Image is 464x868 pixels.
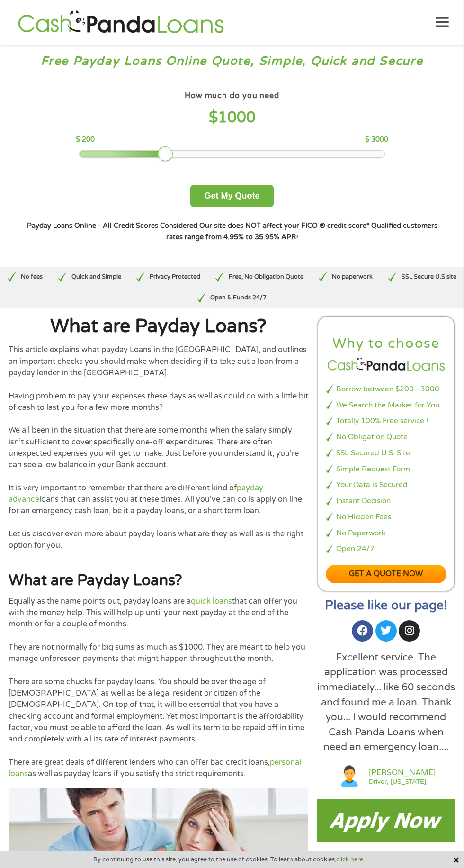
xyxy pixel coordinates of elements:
li: SSL Secured U.S. Site [326,448,446,459]
img: Payday loans now [317,799,455,842]
a: [PERSON_NAME] [369,767,436,778]
p: No paperwork [332,272,373,281]
p: $ 200 [76,135,95,145]
a: click here. [336,856,365,863]
h4: $ [76,108,388,127]
p: Free, No Obligation Quote [229,272,303,281]
h1: What are Payday Loans? [9,317,308,336]
p: $ 3000 [365,135,388,145]
span: By continuing to use this site, you agree to the use of cookies. To learn about cookies, [93,856,365,863]
h2: What are Payday Loans? [9,571,308,590]
strong: Our site does NOT affect your FICO ® credit score* [199,222,369,230]
p: We all been in the situation that there are some months when the salary simply isn’t sufficient t... [9,425,308,470]
p: They are not normally for big sums as much as $1000. They are meant to help you manage unforeseen... [9,642,308,665]
p: Open & Funds 24/7 [210,293,267,302]
p: SSL Secure U.S site [402,272,456,281]
img: GetLoanNow Logo [15,9,226,36]
a: Driver, [US_STATE] [369,778,436,785]
li: No Paperwork [326,528,446,539]
div: Excellent service. The application was processed immediately... like 60 seconds and found me a lo... [317,650,455,755]
button: Get My Quote [190,185,273,207]
p: Let us discover even more about payday loans what are they as well as is the right option for you. [9,528,308,552]
p: There are great deals of different lenders who can offer bad credit loans, as well as payday loan... [9,757,308,780]
li: Simple Request Form [326,464,446,475]
p: There are some chucks for payday loans. You should be over the age of [DEMOGRAPHIC_DATA] as well ... [9,676,308,745]
h2: Why to choose [326,335,446,353]
a: quick loans [191,597,232,606]
span: 1000 [218,108,256,127]
li: We Search the Market for You [326,400,446,411]
strong: Qualified customers rates range from 4.95% to 35.95% APR¹ [166,222,437,241]
li: Open 24/7 [326,543,446,554]
li: Totally 100% Free service ! [326,416,446,426]
li: Your Data is Secured [326,479,446,490]
li: No Obligation Quote [326,432,446,443]
p: No fees [21,272,43,281]
p: Equally as the name points out, payday loans are a that can offer you with the money help. This w... [9,596,308,630]
p: This article explains what payday Loans in the [GEOGRAPHIC_DATA], and outlines an important check... [9,344,308,379]
li: Instant Decision [326,496,446,506]
p: Privacy Protected [150,272,200,281]
strong: Payday Loans Online - All Credit Scores Considered [27,222,197,230]
p: Quick and Simple [71,272,121,281]
h2: Please like our page!​ [317,599,455,612]
h3: Free Payday Loans Online Quote, Simple, Quick and Secure [9,54,455,69]
h4: How much do you need [185,91,279,101]
p: Having problem to pay your expenses these days as well as could do with a little bit of cash to l... [9,390,308,414]
a: Get a quote now [326,565,446,583]
p: It is very important to remember that there are different kind of loans that can assist you at th... [9,482,308,517]
li: Borrow between $200 - 3000 [326,384,446,395]
li: No Hidden Fees [326,512,446,523]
